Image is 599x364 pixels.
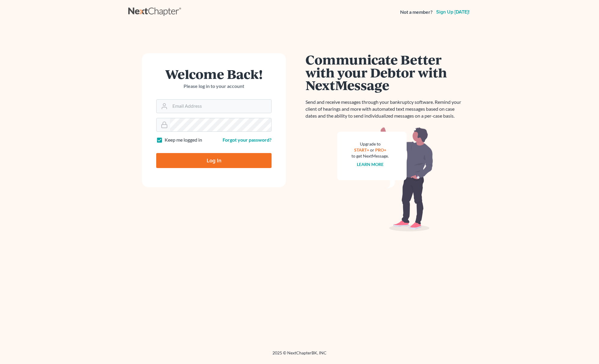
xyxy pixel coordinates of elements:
[337,127,433,232] img: nextmessage_bg-59042aed3d76b12b5cd301f8e5b87938c9018125f34e5fa2b7a6b67550977c72.svg
[435,10,471,14] a: Sign up [DATE]!
[156,153,272,168] input: Log In
[170,100,271,113] input: Email Address
[375,147,386,152] a: PRO+
[223,137,272,143] a: Forgot your password?
[370,147,374,152] span: or
[351,153,389,159] div: to get NextMessage.
[165,137,202,143] label: Keep me logged in
[156,68,272,80] h1: Welcome Back!
[156,83,272,90] p: Please log in to your account
[357,162,384,167] a: Learn more
[351,141,389,147] div: Upgrade to
[306,53,465,92] h1: Communicate Better with your Debtor with NextMessage
[128,350,471,361] div: 2025 © NextChapterBK, INC
[354,147,369,152] a: START+
[400,9,433,16] strong: Not a member?
[306,99,465,119] p: Send and receive messages through your bankruptcy software. Remind your client of hearings and mo...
